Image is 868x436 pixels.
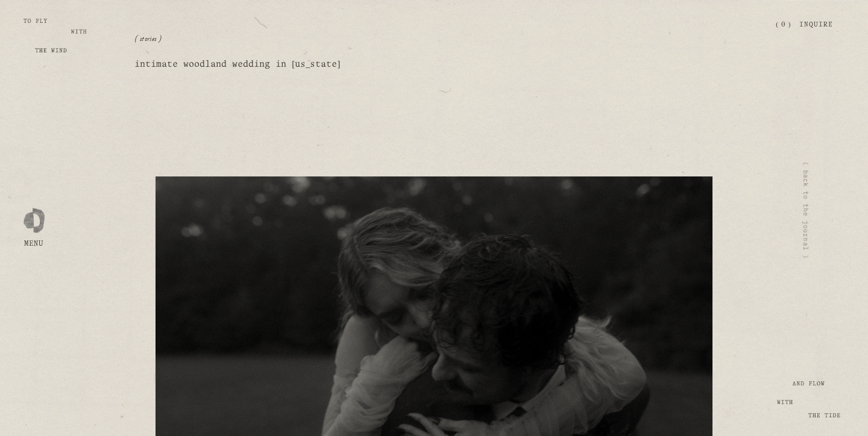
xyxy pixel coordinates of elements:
span: ) [788,22,791,28]
h1: intimate woodland wedding in [US_STATE] [134,58,734,71]
span: ( [776,22,778,28]
a: 0 items in cart [776,20,790,30]
a: ( back to the journal ) [802,161,810,259]
a: Inquire [799,14,834,36]
span: 0 [781,22,785,28]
